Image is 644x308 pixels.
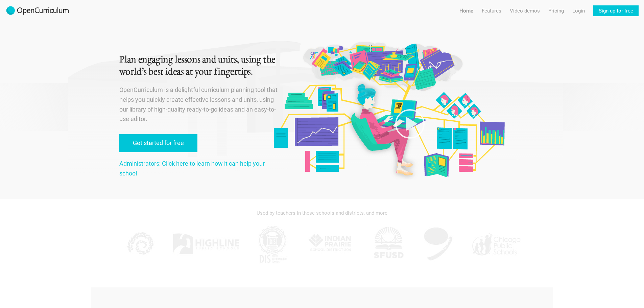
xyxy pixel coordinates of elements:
img: AGK.jpg [421,224,455,264]
img: Highline.jpg [172,224,240,264]
img: KPPCS.jpg [123,224,157,264]
img: 2017-logo-m.png [5,5,70,16]
a: Sign up for free [593,5,639,16]
a: Pricing [548,5,564,16]
img: DIS.jpg [256,224,289,264]
img: SFUSD.jpg [372,224,405,264]
p: OpenCurriculum is a delightful curriculum planning tool that helps you quickly create effective l... [119,85,279,124]
img: IPSD.jpg [305,224,356,264]
a: Login [572,5,585,16]
img: Original illustration by Malisa Suchanya, Oakland, CA (malisasuchanya.com) [271,41,506,180]
a: Video demos [510,5,540,16]
a: Features [482,5,501,16]
a: Home [459,5,473,16]
a: Administrators: Click here to learn how it can help your school [119,160,265,177]
h1: Plan engaging lessons and units, using the world’s best ideas at your fingertips. [119,54,279,78]
a: Get started for free [119,134,197,152]
img: CPS.jpg [471,224,521,264]
div: Used by teachers in these schools and districts, and more [119,206,525,220]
